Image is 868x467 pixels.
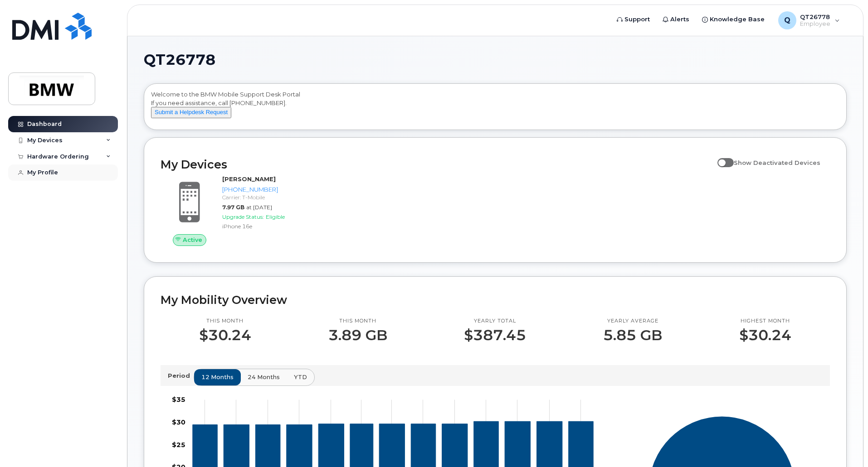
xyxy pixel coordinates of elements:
[151,90,839,126] div: Welcome to the BMW Mobile Support Desk Portal If you need assistance, call [PHONE_NUMBER].
[328,327,387,343] p: 3.89 GB
[739,318,791,325] p: Highest month
[603,327,662,343] p: 5.85 GB
[603,318,662,325] p: Yearly average
[151,108,231,116] a: Submit a Helpdesk Request
[464,318,526,325] p: Yearly total
[161,293,830,307] h2: My Mobility Overview
[734,159,820,166] span: Show Deactivated Devices
[222,204,244,211] span: 7.97 GB
[829,428,861,460] iframe: Messenger Launcher
[328,318,387,325] p: This month
[199,318,251,325] p: This month
[717,154,725,161] input: Show Deactivated Devices
[222,213,264,220] span: Upgrade Status:
[248,373,280,381] span: 24 months
[464,327,526,343] p: $387.45
[222,193,316,201] div: Carrier: T-Mobile
[266,213,285,220] span: Eligible
[294,373,307,381] span: YTD
[183,236,202,244] span: Active
[222,175,276,183] strong: [PERSON_NAME]
[172,441,185,449] tspan: $25
[739,327,791,343] p: $30.24
[151,107,231,118] button: Submit a Helpdesk Request
[161,175,320,246] a: Active[PERSON_NAME][PHONE_NUMBER]Carrier: T-Mobile7.97 GBat [DATE]Upgrade Status:EligibleiPhone 16e
[199,327,251,343] p: $30.24
[144,53,215,67] span: QT26778
[172,418,185,426] tspan: $30
[222,222,316,230] div: iPhone 16e
[168,371,194,380] p: Period
[172,395,185,404] tspan: $35
[246,204,272,211] span: at [DATE]
[161,158,713,171] h2: My Devices
[222,185,316,194] div: [PHONE_NUMBER]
